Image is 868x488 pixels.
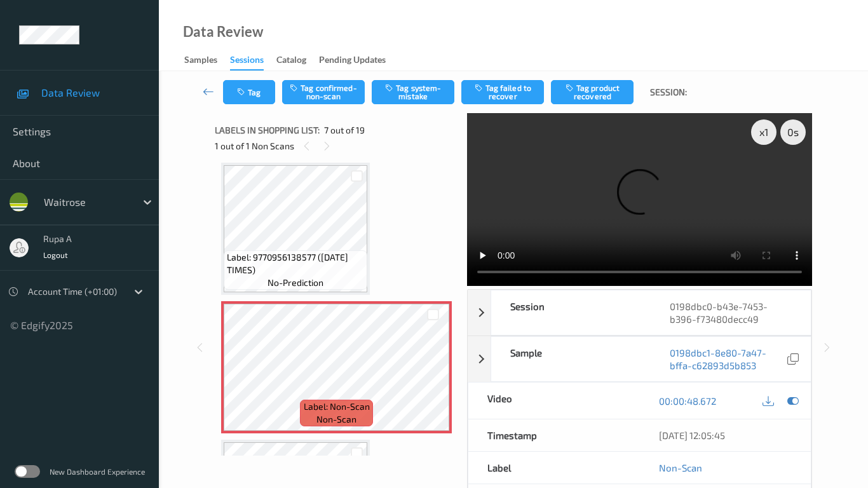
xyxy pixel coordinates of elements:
[223,80,275,104] button: Tag
[372,80,454,104] button: Tag system-mistake
[650,86,687,98] span: Session:
[468,336,811,382] div: Sample0198dbc1-8e80-7a47-bffa-c62893d5b853
[319,53,386,69] div: Pending Updates
[491,290,651,335] div: Session
[276,51,319,69] a: Catalog
[751,119,776,145] div: x 1
[659,429,792,442] div: [DATE] 12:05:45
[468,419,640,451] div: Timestamp
[227,251,364,276] span: Label: 9770956138577 ([DATE] TIMES)
[461,80,544,104] button: Tag failed to recover
[468,290,811,335] div: Session0198dbc0-b43e-7453-b396-f73480decc49
[468,452,640,484] div: Label
[468,383,640,419] div: Video
[491,337,651,381] div: Sample
[651,290,811,335] div: 0198dbc0-b43e-7453-b396-f73480decc49
[230,51,276,71] a: Sessions
[184,53,217,69] div: Samples
[276,53,306,69] div: Catalog
[324,124,365,137] span: 7 out of 19
[551,80,634,104] button: Tag product recovered
[780,119,806,145] div: 0 s
[183,25,263,38] div: Data Review
[215,138,458,154] div: 1 out of 1 Non Scans
[316,413,356,426] span: non-scan
[282,80,365,104] button: Tag confirmed-non-scan
[184,51,230,69] a: Samples
[319,51,398,69] a: Pending Updates
[659,395,716,407] a: 00:00:48.672
[215,124,320,137] span: Labels in shopping list:
[659,461,702,474] a: Non-Scan
[230,53,264,71] div: Sessions
[670,346,784,372] a: 0198dbc1-8e80-7a47-bffa-c62893d5b853
[304,400,370,413] span: Label: Non-Scan
[268,276,323,289] span: no-prediction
